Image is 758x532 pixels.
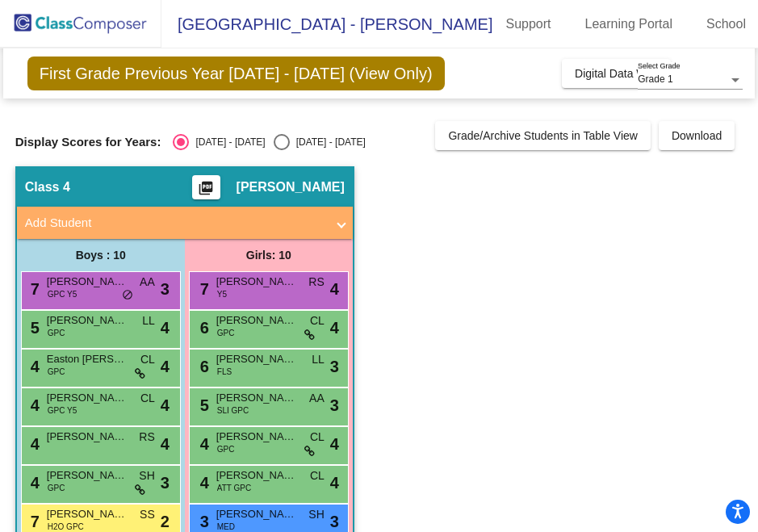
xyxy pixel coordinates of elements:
span: 3 [196,513,209,530]
button: Grade/Archive Students in Table View [435,121,651,150]
span: 3 [330,393,339,417]
span: [PERSON_NAME] [PERSON_NAME] [47,467,128,484]
span: [GEOGRAPHIC_DATA] - [PERSON_NAME] [161,11,492,37]
span: [PERSON_NAME] [47,429,128,445]
span: CL [310,312,325,329]
span: GPC [48,327,65,339]
div: Girls: 10 [185,239,353,271]
span: 4 [196,474,209,492]
span: [PERSON_NAME] [216,467,297,484]
span: Easton [PERSON_NAME] [47,351,128,367]
span: RS [139,429,154,446]
mat-radio-group: Select an option [173,134,365,150]
span: [PERSON_NAME] [216,506,297,522]
span: 6 [196,319,209,337]
span: SS [140,506,155,523]
span: 3 [161,471,170,495]
span: 4 [196,435,209,453]
span: GPC [48,482,65,494]
span: 7 [27,513,40,530]
a: Learning Portal [572,11,686,37]
span: 4 [330,471,339,495]
span: LL [312,351,325,368]
span: [PERSON_NAME] [47,506,128,522]
span: [PERSON_NAME] [216,312,297,329]
span: Class 4 [25,179,70,195]
span: 4 [27,396,40,414]
span: 4 [161,393,170,417]
button: Download [659,121,735,150]
span: AA [309,390,325,407]
span: GPC [48,366,65,378]
span: 4 [27,474,40,492]
span: GPC [217,443,235,455]
span: [PERSON_NAME] Wisenreder [47,390,128,406]
span: Y5 [217,288,227,300]
span: [PERSON_NAME] [47,312,128,329]
span: CL [140,351,155,368]
span: 4 [161,354,170,379]
span: [PERSON_NAME] [216,274,297,290]
button: Print Students Details [192,175,220,199]
div: [DATE] - [DATE] [290,135,366,149]
span: Digital Data Wall [575,67,658,80]
span: AA [140,274,155,291]
span: 4 [161,316,170,340]
span: 7 [196,280,209,298]
span: LL [142,312,155,329]
span: 5 [27,319,40,337]
span: SH [139,467,154,484]
span: Download [672,129,722,142]
span: [PERSON_NAME] [216,429,297,445]
span: 4 [330,432,339,456]
span: First Grade Previous Year [DATE] - [DATE] (View Only) [27,57,445,90]
mat-icon: picture_as_pdf [196,180,216,203]
span: SLI GPC [217,404,249,417]
span: [PERSON_NAME] [216,351,297,367]
span: GPC Y5 [48,288,77,300]
span: 4 [161,432,170,456]
span: Grade/Archive Students in Table View [448,129,638,142]
span: 3 [330,354,339,379]
span: 3 [161,277,170,301]
button: Digital Data Wall [562,59,671,88]
span: do_not_disturb_alt [122,289,133,302]
span: [PERSON_NAME] [47,274,128,290]
a: Support [492,11,563,37]
span: FLS [217,366,232,378]
span: 5 [196,396,209,414]
mat-panel-title: Add Student [25,214,325,232]
span: CL [140,390,155,407]
span: CL [310,467,325,484]
span: Display Scores for Years: [15,135,161,149]
span: [PERSON_NAME] [237,179,345,195]
span: GPC [217,327,235,339]
span: 6 [196,358,209,375]
mat-expansion-panel-header: Add Student [17,207,353,239]
span: ATT GPC [217,482,251,494]
span: GPC Y5 [48,404,77,417]
span: [PERSON_NAME] [216,390,297,406]
span: SH [308,506,324,523]
span: 4 [27,358,40,375]
span: 4 [330,316,339,340]
span: CL [310,429,325,446]
span: RS [308,274,324,291]
span: 4 [27,435,40,453]
span: Grade 1 [638,73,672,85]
div: Boys : 10 [17,239,185,271]
span: 7 [27,280,40,298]
div: [DATE] - [DATE] [189,135,265,149]
span: 4 [330,277,339,301]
